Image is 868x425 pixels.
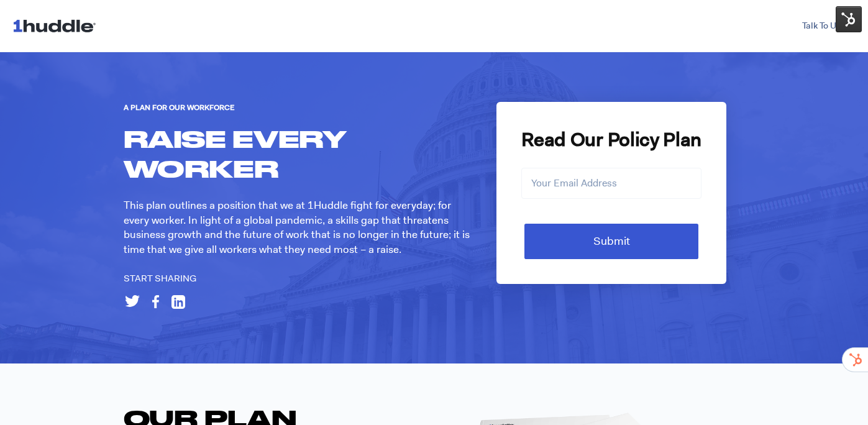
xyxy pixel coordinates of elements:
input: Submit [524,224,698,259]
img: 1huddle [12,14,101,37]
h1: RAISE EVERY WORKER [124,124,478,183]
img: Twitter [125,295,140,307]
img: HubSpot Tools Menu Toggle [836,6,862,32]
a: Talk To Us [787,15,856,37]
h2: Read Our Policy Plan [521,127,701,153]
img: Facebook [171,295,185,309]
div: Navigation Menu [114,15,856,37]
small: Start Sharing [124,272,478,285]
input: Your Email Address [521,168,701,199]
h6: A Plan for Our Workforce [124,102,478,114]
img: Facebook [152,295,159,308]
p: This plan outlines a position that we at 1Huddle fight for everyday; for every worker. In light o... [124,198,478,257]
